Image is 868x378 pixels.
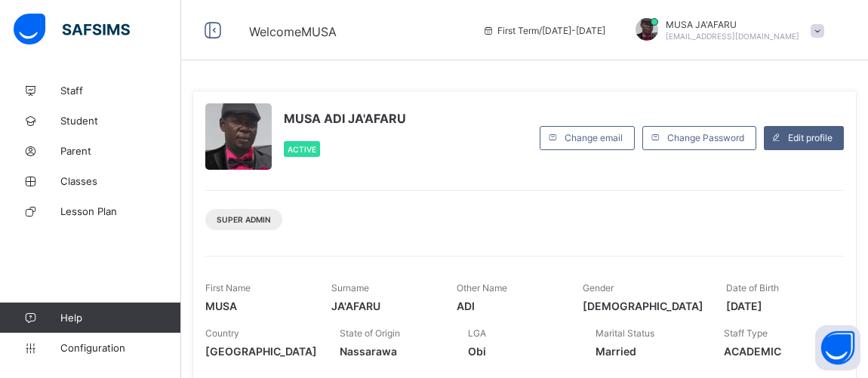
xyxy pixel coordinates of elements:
[60,342,180,354] span: Configuration
[331,282,369,293] span: Surname
[60,115,181,127] span: Student
[340,327,400,339] span: State of Origin
[340,345,445,358] span: Nassarawa
[667,132,744,143] span: Change Password
[482,25,605,36] span: session/term information
[724,345,830,358] span: ACADEMIC
[217,215,271,224] span: Super Admin
[60,85,181,97] span: Staff
[565,132,623,143] span: Change email
[249,24,337,39] span: Welcome MUSA
[468,345,574,358] span: Obi
[205,282,251,293] span: First Name
[14,14,130,45] img: safsims
[288,145,316,154] span: Active
[726,300,830,312] span: [DATE]
[788,132,833,143] span: Edit profile
[60,205,181,217] span: Lesson Plan
[726,282,779,293] span: Date of Birth
[583,282,614,293] span: Gender
[457,282,507,293] span: Other Name
[815,325,860,370] button: Open asap
[205,345,317,358] span: [GEOGRAPHIC_DATA]
[457,300,560,312] span: ADI
[60,145,181,157] span: Parent
[205,327,239,339] span: Country
[724,327,768,339] span: Staff Type
[468,327,486,339] span: LGA
[60,175,181,187] span: Classes
[60,312,180,324] span: Help
[284,111,406,126] span: MUSA ADI JA'AFARU
[205,300,309,312] span: MUSA
[620,18,832,43] div: MUSAJA'AFARU
[666,19,799,30] span: MUSA JA'AFARU
[666,32,799,41] span: [EMAIL_ADDRESS][DOMAIN_NAME]
[596,345,701,358] span: Married
[583,300,703,312] span: [DEMOGRAPHIC_DATA]
[596,327,654,339] span: Marital Status
[331,300,435,312] span: JA'AFARU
